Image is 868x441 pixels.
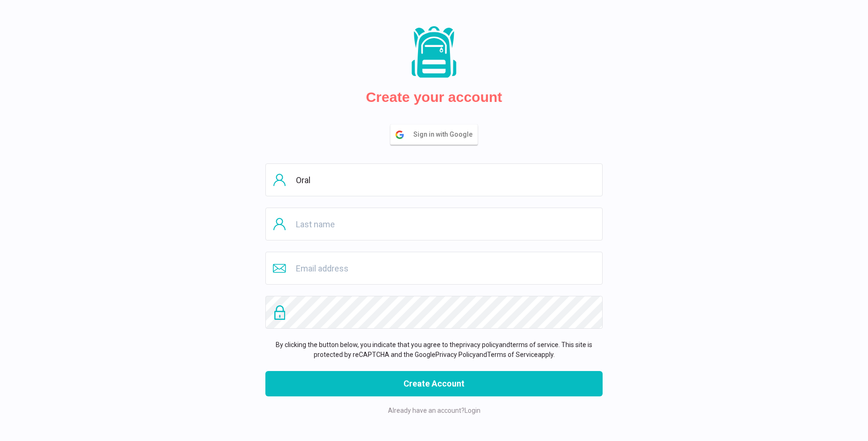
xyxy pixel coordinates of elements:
[390,124,478,145] button: Sign in with Google
[265,252,603,285] input: Email address
[265,340,603,360] p: By clicking the button below, you indicate that you agree to the and . This site is protected by ...
[265,163,603,196] input: First name
[459,341,499,348] a: privacy policy
[487,351,538,358] a: Terms of Service
[265,208,603,240] input: Last name
[366,89,502,106] h2: Create your account
[510,341,558,348] a: terms of service
[265,406,603,416] p: Already have an account?
[435,351,476,358] a: Privacy Policy
[265,371,603,396] button: Create Account
[408,25,460,79] img: Packs logo
[413,125,477,144] span: Sign in with Google
[465,407,480,414] a: Login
